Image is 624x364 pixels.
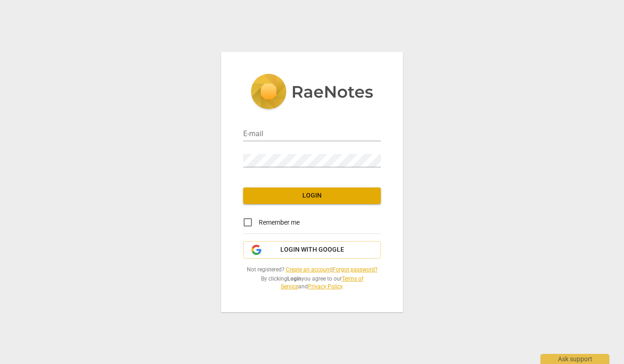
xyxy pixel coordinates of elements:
a: Privacy Policy [308,283,342,290]
span: Not registered? | [243,266,381,274]
span: By clicking you agree to our and . [243,275,381,290]
span: Login with Google [280,245,344,254]
span: Remember me [259,218,300,227]
a: Create an account [286,266,331,273]
button: Login with Google [243,241,381,259]
img: 5ac2273c67554f335776073100b6d88f.svg [251,74,373,111]
span: Login [251,191,373,200]
div: Ask support [540,354,609,364]
b: Login [287,276,301,282]
a: Terms of Service [281,276,363,290]
a: Forgot password? [333,266,378,273]
button: Login [243,188,381,204]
